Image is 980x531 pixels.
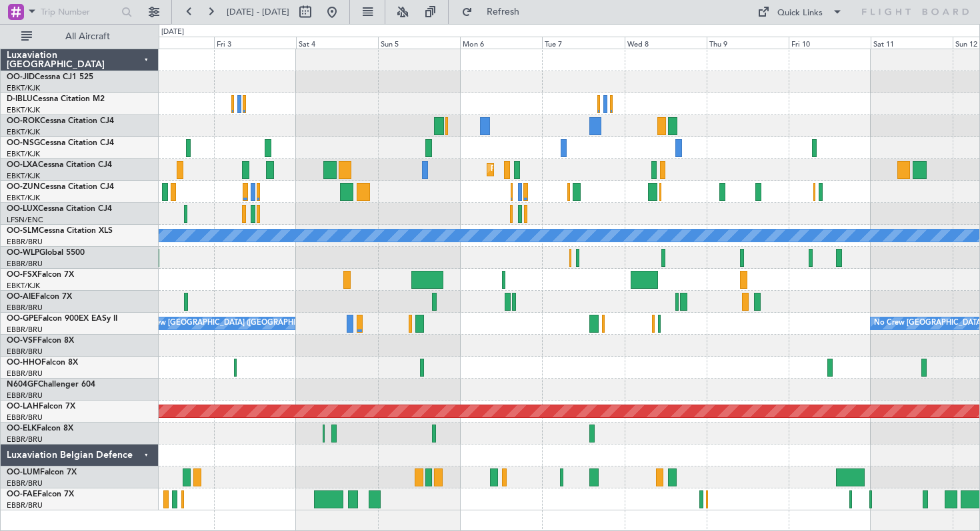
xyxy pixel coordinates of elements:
a: EBBR/BRU [7,413,43,423]
a: OO-ROKCessna Citation CJ4 [7,117,114,125]
a: EBBR/BRU [7,325,43,335]
div: Wed 8 [625,37,707,49]
div: Sun 5 [378,37,460,49]
span: OO-LAH [7,403,39,411]
span: OO-WLP [7,249,39,257]
a: EBKT/KJK [7,127,40,137]
a: EBBR/BRU [7,500,43,510]
span: OO-JID [7,73,35,81]
div: Planned Maint Kortrijk-[GEOGRAPHIC_DATA] [491,160,646,180]
a: OO-VSFFalcon 8X [7,337,74,345]
div: No Crew [GEOGRAPHIC_DATA] ([GEOGRAPHIC_DATA] National) [135,313,359,333]
div: Sat 11 [871,37,953,49]
div: [DATE] [161,27,184,38]
span: OO-AIE [7,293,35,301]
a: EBBR/BRU [7,391,43,401]
a: EBBR/BRU [7,259,43,269]
a: EBKT/KJK [7,281,40,291]
span: OO-FSX [7,271,37,279]
span: OO-LUX [7,205,38,213]
a: EBBR/BRU [7,435,43,444]
a: OO-LAHFalcon 7X [7,403,75,411]
span: Refresh [475,7,531,17]
div: Mon 6 [460,37,542,49]
span: All Aircraft [35,32,141,41]
a: OO-FAEFalcon 7X [7,490,74,498]
button: All Aircraft [15,26,145,47]
span: OO-FAE [7,490,37,498]
a: OO-ZUNCessna Citation CJ4 [7,183,114,191]
a: EBKT/KJK [7,149,40,159]
span: D-IBLU [7,95,33,103]
span: OO-ROK [7,117,40,125]
button: Quick Links [751,1,849,23]
a: EBBR/BRU [7,369,43,379]
a: N604GFChallenger 604 [7,381,95,389]
div: Thu 9 [707,37,789,49]
div: Tue 7 [542,37,624,49]
a: OO-SLMCessna Citation XLS [7,227,113,235]
a: OO-LUMFalcon 7X [7,468,77,476]
a: EBKT/KJK [7,83,40,93]
span: OO-HHO [7,359,41,367]
span: OO-GPE [7,315,38,323]
input: Trip Number [41,2,117,22]
a: LFSN/ENC [7,215,43,225]
a: OO-FSXFalcon 7X [7,271,74,279]
a: OO-HHOFalcon 8X [7,359,78,367]
span: OO-ELK [7,425,37,433]
div: Fri 3 [214,37,296,49]
span: OO-NSG [7,139,40,147]
a: OO-LXACessna Citation CJ4 [7,161,112,169]
a: OO-WLPGlobal 5500 [7,249,85,257]
a: EBBR/BRU [7,478,43,488]
a: OO-ELKFalcon 8X [7,425,73,433]
span: OO-LXA [7,161,38,169]
a: EBBR/BRU [7,303,43,313]
a: EBBR/BRU [7,237,43,247]
span: OO-ZUN [7,183,40,191]
span: OO-VSF [7,337,37,345]
a: EBKT/KJK [7,105,40,115]
a: OO-JIDCessna CJ1 525 [7,73,93,81]
a: EBKT/KJK [7,193,40,203]
div: Fri 10 [789,37,871,49]
span: OO-LUM [7,468,40,476]
a: OO-NSGCessna Citation CJ4 [7,139,114,147]
button: Refresh [455,1,535,23]
span: [DATE] - [DATE] [227,6,289,18]
span: N604GF [7,381,38,389]
div: Thu 2 [132,37,214,49]
span: OO-SLM [7,227,39,235]
a: OO-AIEFalcon 7X [7,293,72,301]
a: EBKT/KJK [7,171,40,181]
a: OO-LUXCessna Citation CJ4 [7,205,112,213]
a: OO-GPEFalcon 900EX EASy II [7,315,117,323]
div: Sat 4 [296,37,378,49]
a: D-IBLUCessna Citation M2 [7,95,105,103]
div: Quick Links [777,7,823,20]
a: EBBR/BRU [7,347,43,357]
